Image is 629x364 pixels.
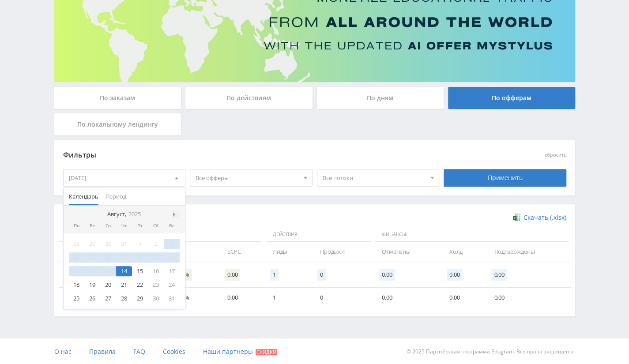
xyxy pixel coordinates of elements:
[116,223,132,229] div: Чт
[163,347,185,356] span: Cookies
[132,280,148,290] div: 22
[270,269,279,281] span: 1
[100,239,116,249] div: 30
[266,227,371,242] span: Действия:
[133,347,145,356] span: FAQ
[65,188,102,205] button: Календарь
[100,293,116,304] div: 27
[196,169,299,186] span: Все офферы
[225,269,240,281] span: 0.00
[84,280,100,290] div: 19
[116,252,132,263] div: 7
[84,252,100,263] div: 5
[84,239,100,249] div: 29
[148,252,164,263] div: 9
[116,239,132,249] div: 31
[513,213,566,222] a: Скачать (.xlsx)
[164,252,180,263] div: 10
[84,293,100,304] div: 26
[132,239,148,249] div: 1
[69,223,85,229] div: Пн
[164,280,180,290] div: 24
[54,347,72,356] span: О нас
[132,266,148,276] div: 15
[64,169,185,186] div: [DATE]
[203,347,253,356] span: Наши партнеры
[323,169,426,186] span: Все потоки
[100,266,116,276] div: 13
[69,280,85,290] div: 18
[116,293,132,304] div: 28
[102,188,130,205] button: Период
[59,227,262,242] span: Данные:
[128,211,141,218] i: 2025
[162,242,218,262] td: CR
[84,223,100,229] div: Вт
[447,269,462,281] span: 0.00
[100,223,116,229] div: Ср
[444,169,566,187] div: Применить
[164,239,180,249] div: 3
[148,239,164,249] div: 2
[373,242,441,262] td: Отменены
[264,288,311,308] td: 1
[148,280,164,290] div: 23
[69,293,85,304] div: 25
[59,242,113,262] td: Дата
[164,266,180,276] div: 17
[148,293,164,304] div: 30
[148,266,164,276] div: 16
[69,239,85,249] div: 28
[218,242,264,262] td: eCPC
[311,242,373,262] td: Продажи
[441,288,485,308] td: 0.00
[54,87,181,109] div: По заказам
[84,266,100,276] div: 12
[485,242,570,262] td: Подтверждены
[491,269,507,281] span: 0.00
[89,347,116,356] span: Правила
[485,288,570,308] td: 0.00
[441,242,485,262] td: Холд
[132,223,148,229] div: Пт
[63,149,440,162] div: Фильтры
[69,266,85,276] div: 11
[54,113,181,135] div: По локальному лендингу
[218,288,264,308] td: 0.00
[513,213,520,221] img: xlsx
[132,252,148,263] div: 8
[148,223,164,229] div: Сб
[373,288,441,308] td: 0.00
[164,223,180,229] div: Вс
[317,87,444,109] div: По дням
[116,280,132,290] div: 21
[185,87,313,109] div: По действиям
[317,269,326,281] span: 0
[100,252,116,263] div: 6
[104,211,144,218] div: Август,
[545,152,566,158] button: сбросить
[132,293,148,304] div: 29
[164,293,180,304] div: 31
[264,242,311,262] td: Лиды
[524,214,566,221] span: Скачать (.xlsx)
[105,188,126,205] span: Период
[379,269,395,281] span: 0.00
[69,188,98,205] span: Календарь
[59,288,113,308] td: MyStylus
[375,227,569,242] span: Финансы:
[116,266,132,276] div: 14
[100,280,116,290] div: 20
[256,349,277,355] span: Скидки
[69,252,85,263] div: 4
[162,288,218,308] td: 20.00%
[311,288,373,308] td: 0
[448,87,575,109] div: По офферам
[59,262,113,288] td: Итого:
